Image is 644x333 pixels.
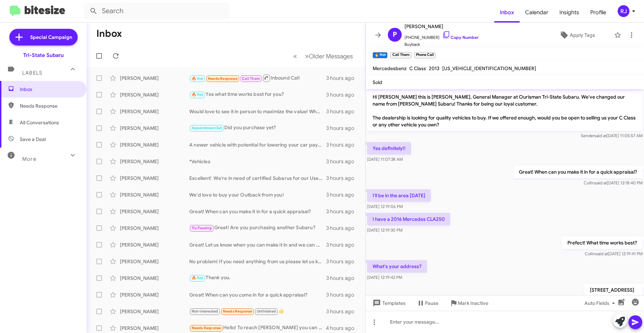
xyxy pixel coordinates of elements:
span: [DATE] 12:19:42 PM [367,275,402,280]
button: Mark Inactive [444,297,494,309]
span: 2013 [429,65,440,72]
p: [STREET_ADDRESS] [584,284,643,296]
span: Collin [DATE] 12:19:41 PM [585,251,643,256]
div: 👍 [189,307,326,315]
span: [PERSON_NAME] [404,22,479,31]
span: Labels [22,70,42,76]
button: RJ [612,5,636,17]
span: Save a Deal [20,136,46,143]
span: Mark Inactive [458,297,488,309]
div: [PERSON_NAME] [120,141,189,148]
div: [PERSON_NAME] [120,275,189,282]
span: P [393,29,397,40]
div: *Vehicles [189,158,326,165]
span: Not-Interested [192,309,218,314]
p: I have a 2016 Mercedes CLA250 [367,213,450,225]
span: Collin [DATE] 12:18:40 PM [584,180,643,185]
div: Excellent! We're in need of certified Subarus for our Used Car inventory, and would love to make ... [189,175,326,182]
div: 3 hours ago [326,258,360,265]
span: Unfinished [257,309,276,314]
span: More [22,156,36,162]
div: 3 hours ago [326,208,360,215]
a: Insights [554,2,585,23]
span: Appointment Set [192,126,222,130]
span: Needs Response [223,309,252,314]
span: Call Them [242,76,260,81]
input: Search [84,3,229,19]
div: Tri-State Subaru [23,52,64,59]
div: We'd love to buy your Outback from you! [189,191,326,198]
span: 🔥 Hot [192,76,203,81]
div: Great! Are you purchasing another Subaru? [189,224,326,232]
p: Yes definitely!! [367,142,411,155]
span: Mercedesbenz [373,65,407,72]
div: Great! Let us know when you can make it in and we can make something happen! [189,241,326,248]
div: [PERSON_NAME] [120,175,189,182]
div: 3 hours ago [326,75,360,82]
div: Thank you. [189,274,326,282]
span: Templates [371,297,406,309]
a: Inbox [494,2,520,23]
div: [PERSON_NAME] [120,91,189,98]
span: 🔥 Hot [192,276,203,280]
span: Needs Response [20,102,79,109]
button: Previous [289,49,301,63]
p: Prefect! What time works best? [562,236,643,249]
span: » [305,52,309,60]
button: Pause [411,297,444,309]
button: Apply Tags [543,29,611,41]
span: [DATE] 12:19:30 PM [367,227,402,233]
div: 3 hours ago [326,175,360,182]
a: Copy Number [442,35,479,40]
span: [DATE] 11:07:38 AM [367,157,403,162]
div: 3 hours ago [326,191,360,198]
span: « [293,52,297,60]
div: Would love to see it in person to maximize the value! When can you make it in? [189,108,326,115]
div: Yes what time works best for you? [189,91,326,99]
p: I'll be in the area [DATE] [367,189,431,202]
span: Needs Response [208,76,237,81]
div: Great! When can you come in for a quick appraisal? [189,291,326,298]
div: 3 hours ago [326,158,360,165]
span: C Class [409,65,426,72]
div: [PERSON_NAME] [120,125,189,132]
a: Special Campaign [9,29,78,45]
div: [PERSON_NAME] [120,108,189,115]
span: Sold [373,79,382,85]
div: Great! When can you make it in for a quick appraisal? [189,208,326,215]
div: [PERSON_NAME] [120,325,189,332]
div: [PERSON_NAME] [120,308,189,315]
div: [PERSON_NAME] [120,241,189,248]
div: Did you purchase yet? [189,124,326,132]
h1: Inbox [96,28,122,39]
p: Great! When can you make it in for a quick appraisal? [513,166,643,178]
span: Profile [585,2,612,23]
div: [PERSON_NAME] [120,225,189,232]
span: said at [596,251,608,256]
span: Needs Response [192,326,221,330]
div: 3 hours ago [326,275,360,282]
div: [PERSON_NAME] [120,191,189,198]
span: Try Pausing [192,226,212,230]
span: Auto Fields [584,297,618,309]
button: Next [301,49,357,63]
p: What's your address? [367,260,427,273]
span: Sender [DATE] 11:05:57 AM [581,133,643,138]
div: 3 hours ago [326,225,360,232]
span: Special Campaign [30,34,72,41]
div: No problem! If you need anything from us please let us know! [189,258,326,265]
div: 3 hours ago [326,241,360,248]
div: [PERSON_NAME] [120,208,189,215]
nav: Page navigation example [289,49,357,63]
span: Buyback [404,41,479,48]
small: 🔥 Hot [373,52,388,58]
div: [PERSON_NAME] [120,291,189,298]
div: Inbound Call [189,74,326,82]
span: Pause [425,297,438,309]
div: 3 hours ago [326,108,360,115]
a: Calendar [520,2,554,23]
div: 3 hours ago [326,141,360,148]
button: Auto Fields [579,297,623,309]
